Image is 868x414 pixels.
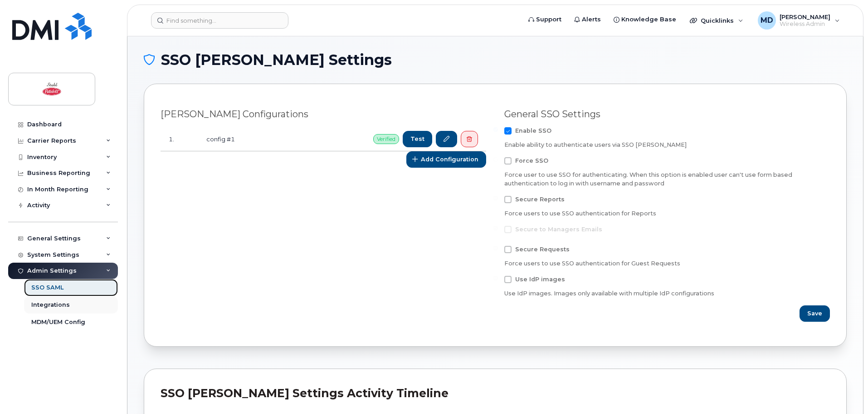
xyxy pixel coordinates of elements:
[493,226,498,230] input: Secure to Managers Emails
[198,127,276,151] td: config #1
[515,157,548,164] span: Force SSO
[373,134,399,144] span: Verified
[515,196,565,203] span: Secure Reports
[504,109,830,120] div: General SSO Settings
[493,246,498,250] input: Secure Requests
[504,171,830,188] div: Force user to use SSO for authenticating. When this option is enabled user can't use form based a...
[493,157,498,162] input: Force SSO
[493,196,498,200] input: Secure Reports
[161,127,198,151] td: 1.
[410,135,424,143] span: Test
[515,226,602,233] span: Secure to Managers Emails
[403,131,432,147] button: Test
[406,151,486,168] button: Add Configuration
[504,209,830,218] div: Force users to use SSO authentication for Reports
[493,276,498,280] input: Use IdP images
[515,276,565,283] span: Use IdP images
[807,309,822,318] span: Save
[161,109,486,120] div: [PERSON_NAME] Configurations
[421,155,478,164] span: Add Configuration
[161,385,830,402] div: SSO [PERSON_NAME] Settings Activity Timeline
[515,246,570,253] span: Secure Requests
[493,127,498,132] input: Enable SSO
[504,141,830,149] div: Enable ability to authenticate users via SSO [PERSON_NAME]
[161,53,392,67] span: SSO [PERSON_NAME] Settings
[504,289,830,298] div: Use IdP images. Images only available with multiple IdP configurations
[800,305,830,322] button: Save
[504,259,830,268] div: Force users to use SSO authentication for Guest Requests
[515,127,551,134] span: Enable SSO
